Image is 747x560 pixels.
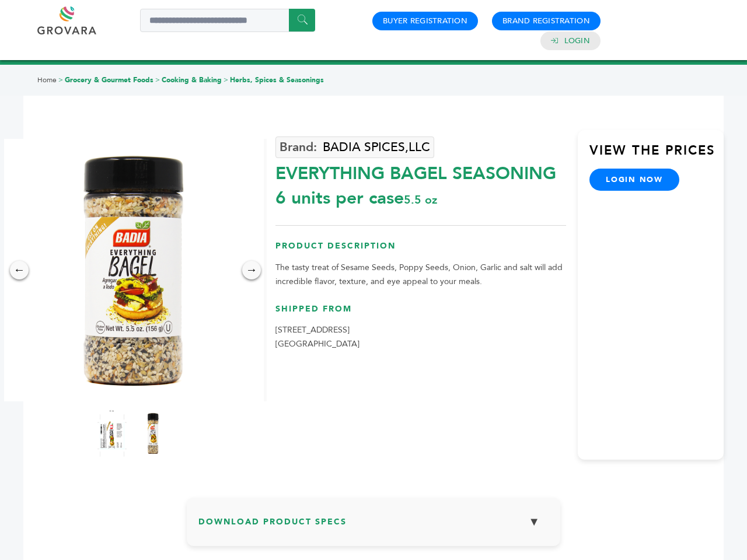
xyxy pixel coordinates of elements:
a: Herbs, Spices & Seasonings [230,75,324,85]
p: [STREET_ADDRESS] [GEOGRAPHIC_DATA] [275,323,566,351]
input: Search a product or brand... [140,9,315,32]
span: 5.5 oz [404,192,437,208]
a: Home [37,75,57,85]
span: > [155,75,160,85]
img: EVERYTHING BAGEL SEASONING 6 units per case 5.5 oz [1,139,264,401]
div: EVERYTHING BAGEL SEASONING 6 units per case [275,156,566,211]
span: > [224,75,228,85]
a: Grocery & Gourmet Foods [65,75,153,85]
p: The tasty treat of Sesame Seeds, Poppy Seeds, Onion, Garlic and salt will add incredible flavor, ... [275,261,566,289]
a: Cooking & Baking [162,75,222,85]
div: ← [10,261,29,279]
h3: Download Product Specs [198,509,549,543]
h3: Product Description [275,240,566,261]
a: Login [564,36,590,46]
span: > [58,75,63,85]
h3: Shipped From [275,303,566,324]
img: EVERYTHING BAGEL SEASONING 6 units per case 5.5 oz Product Label [97,410,127,457]
a: BADIA SPICES,LLC [275,136,434,158]
h3: View the Prices [589,142,724,169]
a: login now [589,169,679,191]
a: Buyer Registration [383,16,467,26]
img: EVERYTHING BAGEL SEASONING 6 units per case 5.5 oz [138,410,167,457]
div: → [242,261,261,279]
a: Brand Registration [502,16,590,26]
button: ▼ [519,509,549,534]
